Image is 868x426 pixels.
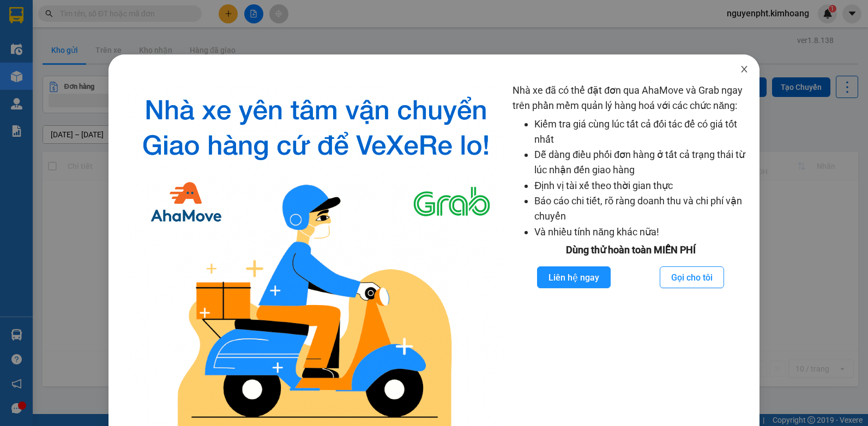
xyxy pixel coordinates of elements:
[513,242,749,258] div: Dùng thử hoàn toàn MIỄN PHÍ
[729,54,759,85] button: Close
[534,147,749,178] li: Dễ dàng điều phối đơn hàng ở tất cả trạng thái từ lúc nhận đến giao hàng
[534,193,749,224] li: Báo cáo chi tiết, rõ ràng doanh thu và chi phí vận chuyển
[537,266,611,288] button: Liên hệ ngay
[740,65,749,74] span: close
[534,117,749,148] li: Kiểm tra giá cùng lúc tất cả đối tác để có giá tốt nhất
[534,178,749,193] li: Định vị tài xế theo thời gian thực
[660,266,724,288] button: Gọi cho tôi
[534,224,749,240] li: Và nhiều tính năng khác nữa!
[671,271,713,284] span: Gọi cho tôi
[548,271,599,284] span: Liên hệ ngay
